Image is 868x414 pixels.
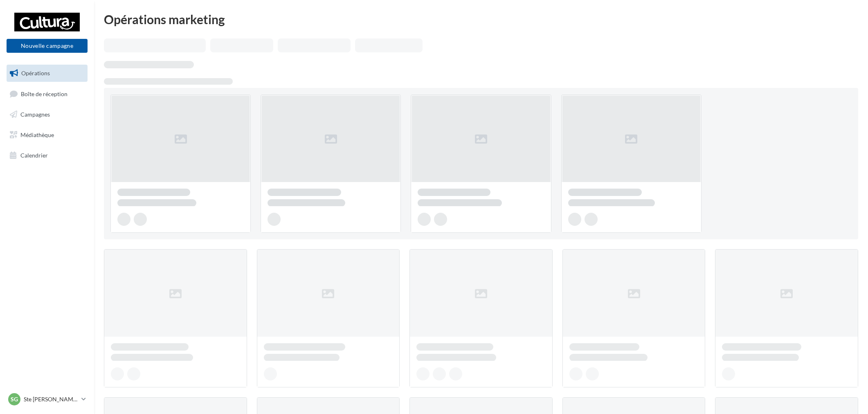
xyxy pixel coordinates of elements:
a: SG Ste [PERSON_NAME] des Bois [7,391,88,407]
a: Opérations [5,65,89,82]
button: Nouvelle campagne [7,39,88,53]
a: Campagnes [5,106,89,123]
span: Campagnes [20,111,50,118]
a: Boîte de réception [5,85,89,103]
span: Boîte de réception [21,90,67,97]
span: Calendrier [20,151,48,158]
span: Médiathèque [20,131,54,138]
div: Opérations marketing [104,13,858,25]
span: SG [11,395,18,403]
span: Opérations [21,70,50,76]
a: Calendrier [5,147,89,164]
p: Ste [PERSON_NAME] des Bois [24,395,78,403]
a: Médiathèque [5,126,89,144]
